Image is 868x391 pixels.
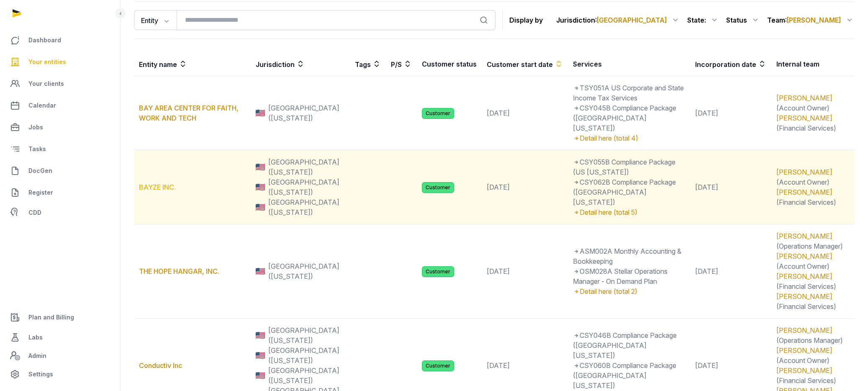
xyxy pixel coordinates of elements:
[28,79,64,89] span: Your clients
[422,360,454,371] span: Customer
[268,365,345,386] span: [GEOGRAPHIC_DATA] ([US_STATE])
[268,103,345,123] span: [GEOGRAPHIC_DATA] ([US_STATE])
[776,231,850,251] div: (Operations Manager)
[573,361,676,390] span: CSY060B Compliance Package ([GEOGRAPHIC_DATA] [US_STATE])
[268,157,345,177] span: [GEOGRAPHIC_DATA] ([US_STATE])
[7,52,113,72] a: Your entities
[482,150,568,224] td: [DATE]
[139,183,176,191] a: BAYZE INC.
[386,52,417,76] th: P/S
[568,52,690,76] th: Services
[28,35,61,45] span: Dashboard
[776,326,832,334] a: [PERSON_NAME]
[268,345,345,365] span: [GEOGRAPHIC_DATA] ([US_STATE])
[134,10,177,30] button: Entity
[776,168,832,176] a: [PERSON_NAME]
[573,104,676,132] span: CSY045B Compliance Package ([GEOGRAPHIC_DATA] [US_STATE])
[7,347,113,364] a: Admin
[28,188,53,198] span: Register
[687,13,719,27] div: State
[776,366,832,375] a: [PERSON_NAME]
[28,208,41,218] span: CDD
[776,252,832,260] a: [PERSON_NAME]
[417,52,482,76] th: Customer status
[7,327,113,347] a: Labs
[573,133,685,143] div: Detail here (total 4)
[7,30,113,50] a: Dashboard
[690,76,771,150] td: [DATE]
[776,365,850,386] div: (Financial Services)
[7,307,113,327] a: Plan and Billing
[690,52,771,76] th: Incorporation date
[776,292,832,301] a: [PERSON_NAME]
[726,13,760,27] div: Status
[785,15,841,25] span: :
[28,369,53,379] span: Settings
[28,57,66,67] span: Your entities
[482,76,568,150] td: [DATE]
[28,144,46,154] span: Tasks
[776,346,832,355] a: [PERSON_NAME]
[268,177,345,197] span: [GEOGRAPHIC_DATA] ([US_STATE])
[573,331,677,360] span: CSY046B Compliance Package ([GEOGRAPHIC_DATA] [US_STATE])
[139,361,182,370] a: Conductiv Inc
[268,325,345,345] span: [GEOGRAPHIC_DATA] ([US_STATE])
[251,52,349,76] th: Jurisdiction
[482,52,568,76] th: Customer start date
[7,204,113,221] a: CDD
[776,167,850,187] div: (Account Owner)
[776,114,832,122] a: [PERSON_NAME]
[556,13,681,27] div: Jurisdiction
[28,351,46,361] span: Admin
[7,117,113,137] a: Jobs
[28,122,43,132] span: Jobs
[690,150,771,224] td: [DATE]
[767,13,855,27] div: Team
[28,100,56,111] span: Calendar
[597,16,667,24] span: [GEOGRAPHIC_DATA]
[776,187,850,207] div: (Financial Services)
[139,104,239,122] a: BAY AREA CENTER FOR FAITH, WORK AND TECH
[7,74,113,94] a: Your clients
[7,161,113,181] a: DocGen
[776,345,850,365] div: (Account Owner)
[139,267,219,275] a: THE HOPE HANGAR, INC.
[704,15,706,25] span: :
[776,113,850,133] div: (Financial Services)
[776,291,850,311] div: (Financial Services)
[350,52,386,76] th: Tags
[573,84,684,102] span: TSY051A US Corporate and State Income Tax Services
[776,271,850,291] div: (Financial Services)
[422,266,454,277] span: Customer
[690,224,771,319] td: [DATE]
[268,261,345,281] span: [GEOGRAPHIC_DATA] ([US_STATE])
[776,325,850,345] div: (Operations Manager)
[771,52,855,76] th: Internal team
[573,286,685,296] div: Detail here (total 2)
[776,232,832,240] a: [PERSON_NAME]
[268,197,345,217] span: [GEOGRAPHIC_DATA] ([US_STATE])
[776,93,850,113] div: (Account Owner)
[776,251,850,271] div: (Account Owner)
[422,182,454,193] span: Customer
[776,272,832,280] a: [PERSON_NAME]
[509,13,543,27] p: Display by
[134,52,251,76] th: Entity name
[573,267,668,286] span: OSM028A Stellar Operations Manager - On Demand Plan
[776,188,832,196] a: [PERSON_NAME]
[422,108,454,119] span: Customer
[7,139,113,159] a: Tasks
[482,224,568,319] td: [DATE]
[787,16,841,24] span: [PERSON_NAME]
[573,178,676,206] span: CSY062B Compliance Package ([GEOGRAPHIC_DATA] [US_STATE])
[7,183,113,203] a: Register
[595,15,667,25] span: :
[7,364,113,384] a: Settings
[573,158,675,176] span: CSY055B Compliance Package (US [US_STATE])
[28,166,52,176] span: DocGen
[573,247,681,265] span: ASM002A Monthly Accounting & Bookkeeping
[573,207,685,217] div: Detail here (total 5)
[7,95,113,116] a: Calendar
[28,312,74,322] span: Plan and Billing
[28,332,43,342] span: Labs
